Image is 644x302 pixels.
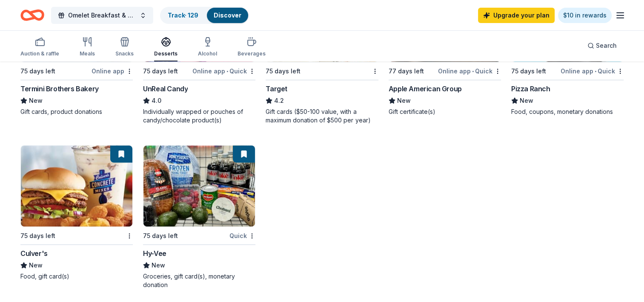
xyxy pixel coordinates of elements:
div: Online app Quick [192,66,255,76]
span: • [595,68,596,75]
div: Hy-Vee [143,248,166,258]
div: 77 days left [389,66,424,76]
button: Desserts [154,33,177,61]
div: 75 days left [511,66,546,76]
div: Individually wrapped or pouches of candy/chocolate product(s) [143,107,255,125]
span: • [472,68,474,75]
span: Search [596,41,617,51]
span: New [29,260,43,270]
div: Termini Brothers Bakery [20,84,99,94]
div: Food, gift card(s) [20,272,133,281]
div: Online app [92,66,133,76]
span: • [226,68,228,75]
div: Culver's [20,248,48,258]
button: Auction & raffle [20,33,59,61]
span: New [397,96,411,106]
div: 75 days left [20,231,55,241]
div: Alcohol [198,50,217,57]
div: Food, coupons, monetary donations [511,107,624,116]
div: Online app Quick [561,66,624,76]
div: 75 days left [20,66,55,76]
span: New [520,96,533,106]
button: Snacks [115,33,134,61]
a: Home [20,5,44,25]
div: 75 days left [266,66,301,76]
div: Beverages [238,50,266,57]
div: Pizza Ranch [511,84,550,94]
div: Gift cards, product donations [20,107,133,116]
a: Discover [214,12,241,19]
a: $10 in rewards [558,8,612,23]
button: Track· 129Discover [160,7,249,24]
span: New [152,260,165,270]
div: Desserts [154,50,177,57]
button: Beverages [238,33,266,61]
div: 75 days left [143,231,178,241]
a: Track· 129 [168,12,198,19]
div: 75 days left [143,66,178,76]
span: Omelet Breakfast & Silent Auction Fundraiser [68,10,136,20]
div: Meals [80,50,95,57]
span: 4.2 [274,96,284,106]
a: Image for Culver's 75 days leftCulver'sNewFood, gift card(s) [20,145,133,281]
div: Online app Quick [438,66,501,76]
div: Apple American Group [389,84,462,94]
div: Gift certificate(s) [389,107,501,116]
img: Image for Culver's [21,145,132,226]
span: New [29,96,43,106]
div: Snacks [115,50,134,57]
a: Upgrade your plan [478,8,555,23]
span: 4.0 [152,96,161,106]
div: Groceries, gift card(s), monetary donation [143,272,255,289]
button: Omelet Breakfast & Silent Auction Fundraiser [51,7,153,24]
div: UnReal Candy [143,84,188,94]
div: Quick [229,230,255,241]
div: Auction & raffle [20,50,59,57]
a: Image for Hy-Vee75 days leftQuickHy-VeeNewGroceries, gift card(s), monetary donation [143,145,255,289]
div: Target [266,84,287,94]
button: Alcohol [198,33,217,61]
button: Meals [80,33,95,61]
div: Gift cards ($50-100 value, with a maximum donation of $500 per year) [266,107,378,125]
img: Image for Hy-Vee [143,145,255,226]
button: Search [581,37,624,54]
